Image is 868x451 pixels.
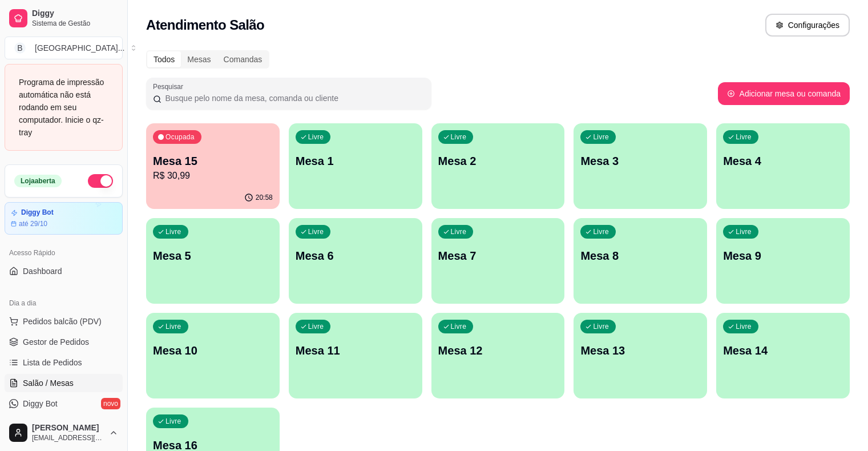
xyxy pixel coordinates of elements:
[289,123,422,209] button: LivreMesa 1
[716,313,850,398] button: LivreMesa 14
[23,377,74,389] span: Salão / Mesas
[19,76,108,139] div: Programa de impressão automática não está rodando em seu computador. Inicie o qz-tray
[736,132,752,142] p: Livre
[32,9,118,19] span: Diggy
[21,208,54,217] article: Diggy Bot
[5,374,123,392] a: Salão / Mesas
[593,227,609,236] p: Livre
[32,19,118,28] span: Sistema de Gestão
[593,322,609,331] p: Livre
[718,82,850,105] button: Adicionar mesa ou comanda
[431,313,565,398] button: LivreMesa 12
[181,51,217,67] div: Mesas
[23,316,102,327] span: Pedidos balcão (PDV)
[165,417,181,426] p: Livre
[23,357,82,368] span: Lista de Pedidos
[765,14,850,37] button: Configurações
[23,398,58,409] span: Diggy Bot
[165,132,195,142] p: Ocupada
[5,202,123,235] a: Diggy Botaté 29/10
[716,123,850,209] button: LivreMesa 4
[574,123,707,209] button: LivreMesa 3
[32,433,104,442] span: [EMAIL_ADDRESS][DOMAIN_NAME]
[5,419,123,446] button: [PERSON_NAME][EMAIL_ADDRESS][DOMAIN_NAME]
[5,394,123,413] a: Diggy Botnovo
[19,219,47,228] article: até 29/10
[14,175,62,187] div: Loja aberta
[5,294,123,312] div: Dia a dia
[146,313,280,398] button: LivreMesa 10
[147,51,181,67] div: Todos
[431,218,565,304] button: LivreMesa 7
[296,343,415,359] p: Mesa 11
[736,322,752,331] p: Livre
[289,313,422,398] button: LivreMesa 11
[165,322,181,331] p: Livre
[153,153,273,169] p: Mesa 15
[153,169,273,183] p: R$ 30,99
[5,312,123,331] button: Pedidos balcão (PDV)
[256,193,273,202] p: 20:58
[723,343,843,359] p: Mesa 14
[32,423,104,433] span: [PERSON_NAME]
[88,174,113,188] button: Alterar Status
[23,265,62,277] span: Dashboard
[580,343,700,359] p: Mesa 13
[153,343,273,359] p: Mesa 10
[153,248,273,264] p: Mesa 5
[146,16,264,34] h2: Atendimento Salão
[146,123,280,209] button: OcupadaMesa 15R$ 30,9920:58
[574,218,707,304] button: LivreMesa 8
[308,322,324,331] p: Livre
[5,353,123,372] a: Lista de Pedidos
[736,227,752,236] p: Livre
[5,37,123,59] button: Select a team
[14,42,26,54] span: B
[451,227,467,236] p: Livre
[580,153,700,169] p: Mesa 3
[438,343,558,359] p: Mesa 12
[296,248,415,264] p: Mesa 6
[5,262,123,280] a: Dashboard
[580,248,700,264] p: Mesa 8
[723,248,843,264] p: Mesa 9
[438,153,558,169] p: Mesa 2
[35,42,124,54] div: [GEOGRAPHIC_DATA] ...
[5,244,123,262] div: Acesso Rápido
[296,153,415,169] p: Mesa 1
[153,82,187,91] label: Pesquisar
[438,248,558,264] p: Mesa 7
[308,132,324,142] p: Livre
[5,5,123,32] a: DiggySistema de Gestão
[574,313,707,398] button: LivreMesa 13
[289,218,422,304] button: LivreMesa 6
[308,227,324,236] p: Livre
[23,336,89,348] span: Gestor de Pedidos
[593,132,609,142] p: Livre
[5,333,123,351] a: Gestor de Pedidos
[217,51,269,67] div: Comandas
[431,123,565,209] button: LivreMesa 2
[716,218,850,304] button: LivreMesa 9
[165,227,181,236] p: Livre
[451,132,467,142] p: Livre
[451,322,467,331] p: Livre
[162,92,425,104] input: Pesquisar
[146,218,280,304] button: LivreMesa 5
[723,153,843,169] p: Mesa 4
